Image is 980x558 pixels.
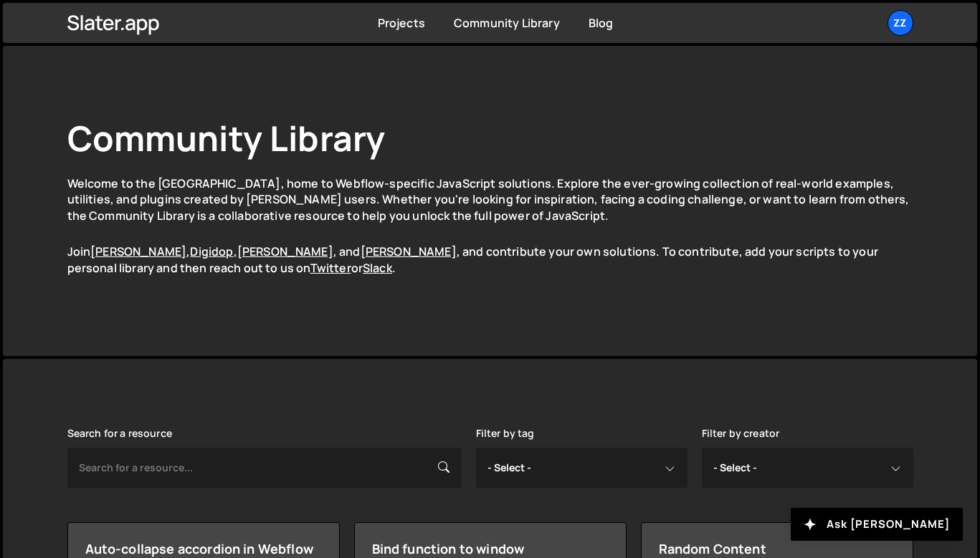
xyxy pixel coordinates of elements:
p: Join , , , and , and contribute your own solutions. To contribute, add your scripts to your perso... [67,244,913,276]
div: Random Content [659,540,895,557]
a: Slack [363,260,392,276]
a: Digidop [190,244,233,259]
a: [PERSON_NAME] [90,244,186,259]
div: Bind function to window [372,540,609,557]
label: Filter by tag [476,428,535,439]
input: Search for a resource... [67,448,462,488]
a: [PERSON_NAME] [361,244,457,259]
label: Filter by creator [702,428,780,439]
a: zz [888,10,913,36]
a: Twitter [310,260,351,276]
label: Search for a resource [67,428,172,439]
h1: Community Library [67,115,913,161]
div: Auto-collapse accordion in Webflow [85,540,322,557]
button: Ask [PERSON_NAME] [791,508,963,541]
a: [PERSON_NAME] [237,244,333,259]
p: Welcome to the [GEOGRAPHIC_DATA], home to Webflow-specific JavaScript solutions. Explore the ever... [67,175,913,223]
a: Blog [589,15,614,31]
a: Community Library [454,15,560,31]
a: Projects [378,15,425,31]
